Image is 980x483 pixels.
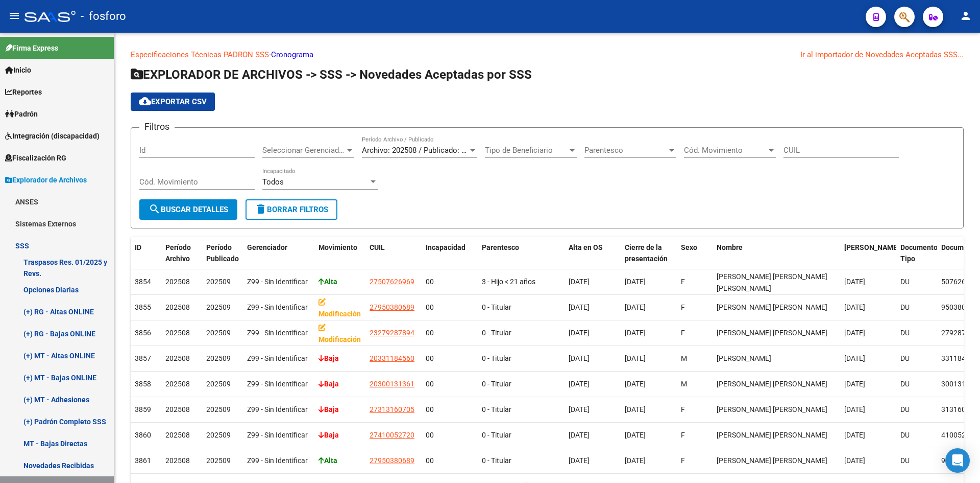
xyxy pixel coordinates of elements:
div: 00 [426,327,474,339]
span: [DATE] [569,456,590,465]
span: [DATE] [844,354,865,362]
span: [DATE] [844,278,865,286]
mat-icon: cloud_download [139,95,151,107]
span: [DATE] [569,278,590,286]
span: 0 - Titular [482,354,511,362]
span: Z99 - Sin Identificar [247,405,308,413]
span: 3854 [135,278,151,286]
span: 0 - Titular [482,456,511,465]
span: Cierre de la presentación [625,243,668,263]
span: M [681,354,687,362]
button: Exportar CSV [131,93,215,111]
div: DU [900,429,933,441]
span: F [681,329,685,337]
strong: Modificación [318,324,361,343]
span: 202508 [165,329,190,337]
span: Z99 - Sin Identificar [247,303,308,311]
span: [DATE] [569,329,590,337]
div: 00 [426,429,474,441]
datatable-header-cell: Parentesco [478,237,565,270]
span: 202509 [206,354,231,362]
span: 202509 [206,329,231,337]
span: Inicio [5,64,31,76]
span: F [681,431,685,439]
span: M [681,380,687,388]
span: 202509 [206,303,231,311]
span: Borrar Filtros [255,205,328,214]
span: Reportes [5,86,42,98]
span: Firma Express [5,42,58,54]
strong: Modificación [318,298,361,318]
span: Fiscalización RG [5,152,66,164]
div: DU [900,455,933,467]
div: DU [900,327,933,339]
strong: Baja [318,354,339,362]
span: F [681,278,685,286]
span: 202508 [165,456,190,465]
span: Período Publicado [206,243,239,263]
span: 202509 [206,405,231,413]
span: [DATE] [625,303,646,311]
span: [DATE] [625,354,646,362]
span: Parentesco [482,243,519,251]
span: 20331184560 [370,354,414,362]
button: Buscar Detalles [139,199,237,220]
span: Seleccionar Gerenciador [262,146,345,155]
div: 00 [426,404,474,416]
span: 3859 [135,405,151,413]
span: [DATE] [844,431,865,439]
div: DU [900,378,933,390]
span: [PERSON_NAME] [PERSON_NAME] [717,303,827,311]
div: 00 [426,353,474,364]
span: Cód. Movimiento [684,146,767,155]
span: F [681,405,685,413]
span: 23279287894 [370,329,414,337]
datatable-header-cell: Movimiento [314,237,365,270]
span: [DATE] [844,329,865,337]
span: 27950380689 [370,303,414,311]
span: [DATE] [844,405,865,413]
span: [PERSON_NAME] [PERSON_NAME] [717,405,827,413]
span: Z99 - Sin Identificar [247,354,308,362]
span: [DATE] [569,405,590,413]
strong: Baja [318,405,339,413]
a: Cronograma [271,50,313,59]
datatable-header-cell: CUIL [365,237,422,270]
div: DU [900,404,933,416]
span: [DATE] [625,329,646,337]
span: 27313160705 [370,405,414,413]
span: [DATE] [625,380,646,388]
span: Z99 - Sin Identificar [247,329,308,337]
p: - [131,49,964,60]
span: EXPLORADOR DE ARCHIVOS -> SSS -> Novedades Aceptadas por SSS [131,67,532,82]
span: [DATE] [625,405,646,413]
span: 202508 [165,431,190,439]
div: 00 [426,276,474,288]
datatable-header-cell: Sexo [677,237,713,270]
button: Borrar Filtros [246,199,337,220]
span: Z99 - Sin Identificar [247,380,308,388]
strong: Alta [318,456,337,465]
span: 202509 [206,380,231,388]
datatable-header-cell: Cierre de la presentación [621,237,677,270]
span: 0 - Titular [482,303,511,311]
strong: Baja [318,380,339,388]
span: [PERSON_NAME] [717,354,771,362]
span: [DATE] [569,303,590,311]
span: Sexo [681,243,697,251]
span: Todos [262,177,284,187]
mat-icon: person [960,10,972,22]
span: Alta en OS [569,243,603,251]
span: 3857 [135,354,151,362]
span: Documento Tipo [900,243,938,263]
span: 27410052720 [370,431,414,439]
span: 202509 [206,431,231,439]
span: Parentesco [584,146,667,155]
span: [DATE] [844,380,865,388]
mat-icon: menu [8,10,20,22]
strong: Baja [318,431,339,439]
span: 202508 [165,405,190,413]
span: 3860 [135,431,151,439]
span: 3861 [135,456,151,465]
div: DU [900,302,933,313]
